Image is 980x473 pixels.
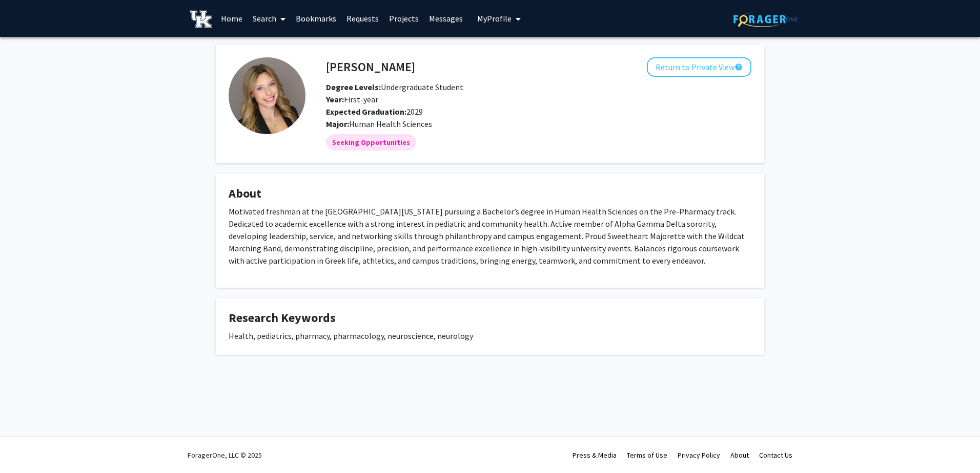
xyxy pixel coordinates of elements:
[349,119,432,129] span: Human Health Sciences
[188,437,262,473] div: ForagerOne, LLC © 2025
[759,450,792,460] a: Contact Us
[647,57,751,77] button: Return to Private View
[573,450,617,460] a: Press & Media
[229,57,305,134] img: Profile Picture
[734,61,743,73] mat-icon: help
[326,57,415,76] h4: [PERSON_NAME]
[326,134,416,150] mat-chip: Seeking Opportunities
[424,1,468,36] a: Messages
[248,1,291,36] a: Search
[384,1,424,36] a: Projects
[730,450,749,460] a: About
[229,205,751,267] p: Motivated freshman at the [GEOGRAPHIC_DATA][US_STATE] pursuing a Bachelor’s degree in Human Healt...
[229,330,751,342] div: Health, pediatrics, pharmacy, pharmacology, neuroscience, neurology
[326,119,349,129] b: Major:
[627,450,667,460] a: Terms of Use
[678,450,720,460] a: Privacy Policy
[229,311,751,326] h4: Research Keywords
[326,106,423,117] span: 2029
[229,186,751,201] h4: About
[477,13,512,24] span: My Profile
[326,94,344,104] b: Year:
[216,1,248,36] a: Home
[190,10,212,28] img: University of Kentucky Logo
[326,94,378,104] span: First-year
[341,1,384,36] a: Requests
[291,1,341,36] a: Bookmarks
[733,11,798,27] img: ForagerOne Logo
[326,106,406,117] b: Expected Graduation:
[8,427,44,465] iframe: Chat
[326,82,463,92] span: Undergraduate Student
[326,82,381,92] b: Degree Levels:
